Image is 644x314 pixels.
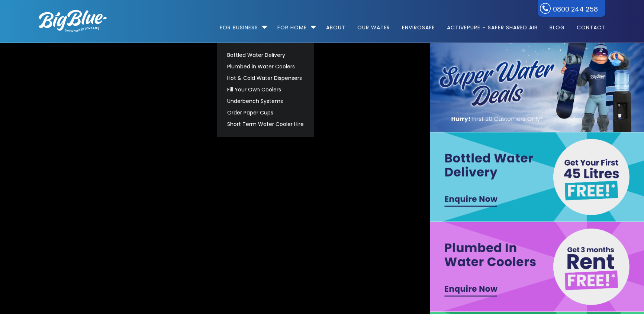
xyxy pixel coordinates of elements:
[224,61,307,72] a: Plumbed in Water Coolers
[224,84,307,96] a: Fill Your Own Coolers
[224,49,307,61] a: Bottled Water Delivery
[224,72,307,84] a: Hot & Cold Water Dispensers
[39,10,107,32] img: logo
[224,96,307,107] a: Underbench Systems
[224,107,307,119] a: Order Paper Cups
[224,119,307,130] a: Short Term Water Cooler Hire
